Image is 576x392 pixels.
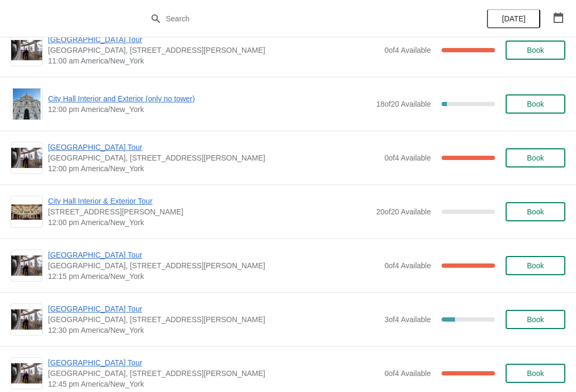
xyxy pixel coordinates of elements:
span: [GEOGRAPHIC_DATA], [STREET_ADDRESS][PERSON_NAME] [48,153,379,163]
button: Book [506,41,565,60]
span: Book [527,207,544,216]
button: Book [506,364,565,383]
span: Book [527,369,544,378]
img: City Hall Interior & Exterior Tour | 1400 John F Kennedy Boulevard, Suite 121, Philadelphia, PA, ... [11,204,42,220]
img: City Hall Tower Tour | City Hall Visitor Center, 1400 John F Kennedy Boulevard Suite 121, Philade... [11,255,42,276]
button: Book [506,310,565,329]
button: Book [506,94,565,114]
span: 0 of 4 Available [385,46,431,54]
span: 12:00 pm America/New_York [48,217,371,228]
img: City Hall Tower Tour | City Hall Visitor Center, 1400 John F Kennedy Boulevard Suite 121, Philade... [11,363,42,384]
span: [GEOGRAPHIC_DATA], [STREET_ADDRESS][PERSON_NAME] [48,45,379,55]
span: 0 of 4 Available [385,261,431,270]
img: City Hall Tower Tour | City Hall Visitor Center, 1400 John F Kennedy Boulevard Suite 121, Philade... [11,40,42,61]
span: 0 of 4 Available [385,154,431,162]
span: 12:15 pm America/New_York [48,271,379,282]
img: City Hall Tower Tour | City Hall Visitor Center, 1400 John F Kennedy Boulevard Suite 121, Philade... [11,148,42,169]
span: [GEOGRAPHIC_DATA] Tour [48,357,379,368]
span: [GEOGRAPHIC_DATA], [STREET_ADDRESS][PERSON_NAME] [48,260,379,271]
span: Book [527,315,544,324]
button: Book [506,202,565,221]
span: Book [527,46,544,54]
span: 3 of 4 Available [385,315,431,324]
img: City Hall Interior and Exterior (only no tower) | | 12:00 pm America/New_York [13,89,41,119]
span: Book [527,154,544,162]
button: Book [506,148,565,167]
button: [DATE] [487,9,540,28]
span: [GEOGRAPHIC_DATA] Tour [48,142,379,153]
img: City Hall Tower Tour | City Hall Visitor Center, 1400 John F Kennedy Boulevard Suite 121, Philade... [11,309,42,330]
span: City Hall Interior & Exterior Tour [48,196,371,206]
span: [GEOGRAPHIC_DATA], [STREET_ADDRESS][PERSON_NAME] [48,314,379,325]
span: [GEOGRAPHIC_DATA] Tour [48,34,379,45]
span: 12:00 pm America/New_York [48,163,379,174]
span: Book [527,261,544,270]
span: [STREET_ADDRESS][PERSON_NAME] [48,206,371,217]
span: [GEOGRAPHIC_DATA], [STREET_ADDRESS][PERSON_NAME] [48,368,379,379]
span: Book [527,100,544,108]
span: 12:45 pm America/New_York [48,379,379,389]
span: 12:00 pm America/New_York [48,104,371,115]
span: [GEOGRAPHIC_DATA] Tour [48,303,379,314]
span: City Hall Interior and Exterior (only no tower) [48,93,371,104]
span: 20 of 20 Available [376,207,431,216]
span: 18 of 20 Available [376,100,431,108]
span: 0 of 4 Available [385,369,431,378]
span: [DATE] [502,14,525,23]
span: 11:00 am America/New_York [48,55,379,66]
input: Search [165,9,432,28]
button: Book [506,256,565,275]
span: 12:30 pm America/New_York [48,325,379,335]
span: [GEOGRAPHIC_DATA] Tour [48,250,379,260]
